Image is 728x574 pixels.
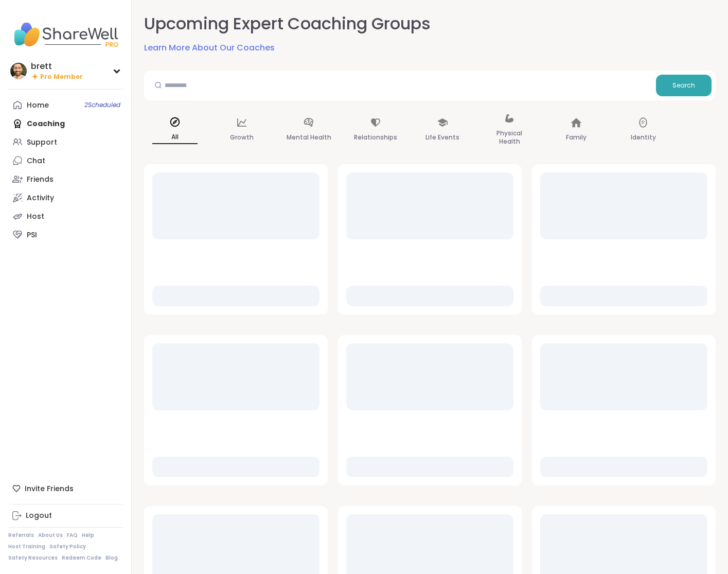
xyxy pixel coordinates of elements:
div: brett [31,61,83,72]
div: Invite Friends [8,479,123,498]
p: Mental Health [287,131,331,144]
div: Friends [27,175,54,185]
a: Logout [8,507,123,525]
img: ShareWell Nav Logo [8,16,123,53]
a: Referrals [8,532,34,539]
div: Host [27,212,44,222]
a: About Us [38,532,63,539]
a: PSI [8,225,123,244]
div: Chat [27,156,45,166]
a: Safety Resources [8,554,58,562]
span: Search [672,81,695,90]
p: Family [566,131,587,144]
div: Support [27,137,57,148]
p: Physical Health [487,127,532,148]
div: Home [27,100,49,111]
p: Identity [631,131,656,144]
a: FAQ [67,532,78,539]
a: Blog [105,554,118,562]
a: Support [8,133,123,151]
img: brett [10,63,27,79]
a: Help [82,532,94,539]
p: Life Events [425,131,459,144]
div: Activity [27,193,54,203]
p: Growth [230,131,254,144]
div: PSI [27,230,37,240]
span: Pro Member [40,73,83,81]
a: Host [8,207,123,225]
p: Relationships [354,131,397,144]
a: Home2Scheduled [8,96,123,114]
button: Search [656,75,712,96]
a: Learn More About Our Coaches [144,42,275,54]
a: Friends [8,170,123,188]
a: Redeem Code [62,554,101,562]
a: Chat [8,151,123,170]
span: 2 Scheduled [84,101,120,109]
a: Host Training [8,543,45,550]
a: Safety Policy [49,543,86,550]
h2: Upcoming Expert Coaching Groups [144,12,431,36]
p: All [152,131,198,144]
a: Activity [8,188,123,207]
div: Logout [26,511,52,521]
